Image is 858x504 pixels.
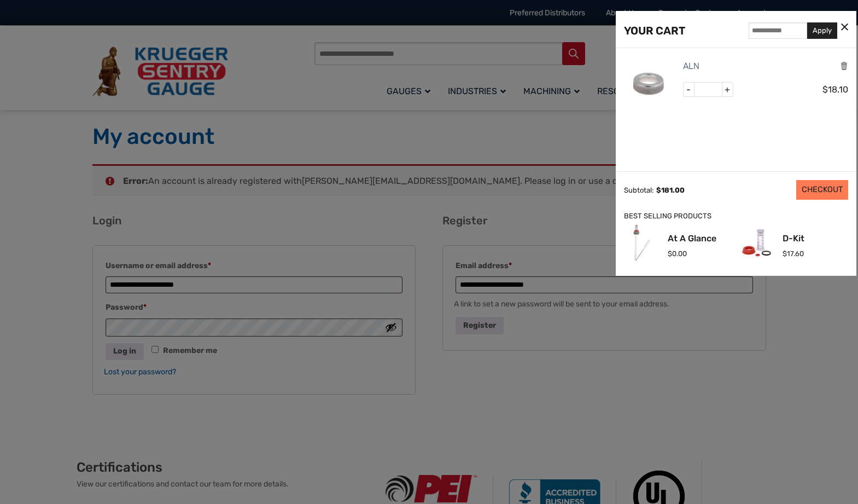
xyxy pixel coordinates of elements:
[840,61,848,71] a: Remove this item
[656,186,685,194] span: 181.00
[796,180,848,200] a: CHECKOUT
[668,234,716,243] a: At A Glance
[668,250,672,258] span: $
[822,84,848,95] span: 18.10
[722,83,733,97] span: +
[624,211,848,222] div: BEST SELLING PRODUCTS
[783,250,804,258] span: 17.60
[656,186,661,194] span: $
[822,84,828,95] span: $
[624,22,685,39] div: YOUR CART
[624,225,659,260] img: At A Glance
[807,22,837,39] button: Apply
[668,250,687,258] span: 0.00
[783,250,787,258] span: $
[683,59,699,73] a: ALN
[624,59,673,108] img: ALN
[624,186,653,194] div: Subtotal:
[783,234,804,243] a: D-Kit
[739,225,774,260] img: D-Kit
[684,83,694,97] span: -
